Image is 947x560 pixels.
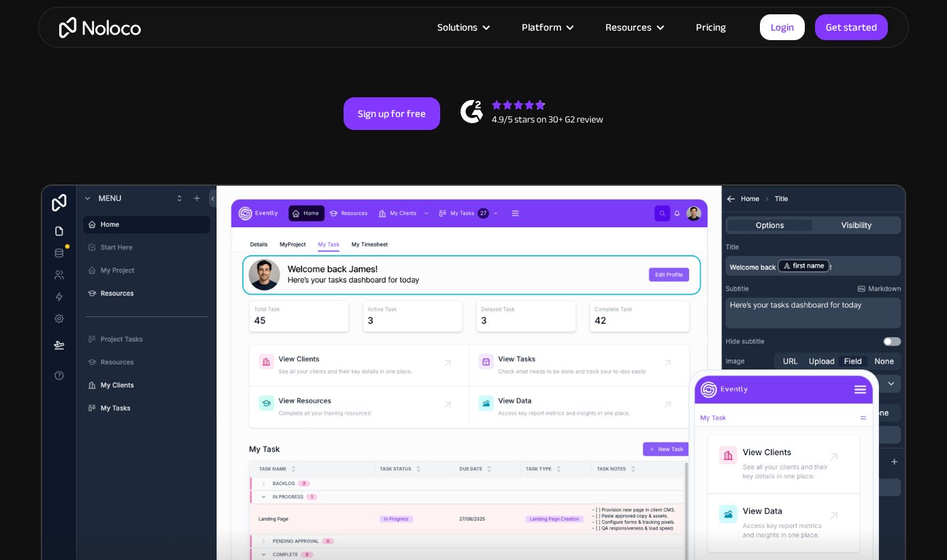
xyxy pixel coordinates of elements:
a: Sign up for free [344,97,440,130]
div: Platform [522,18,561,36]
div: Platform [505,18,588,36]
div: Resources [605,18,652,36]
div: Solutions [437,18,478,36]
div: Solutions [420,18,505,36]
a: Login [760,14,805,40]
a: home [59,17,141,38]
div: Resources [588,18,679,36]
a: Pricing [679,18,743,36]
a: Get started [815,14,888,40]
